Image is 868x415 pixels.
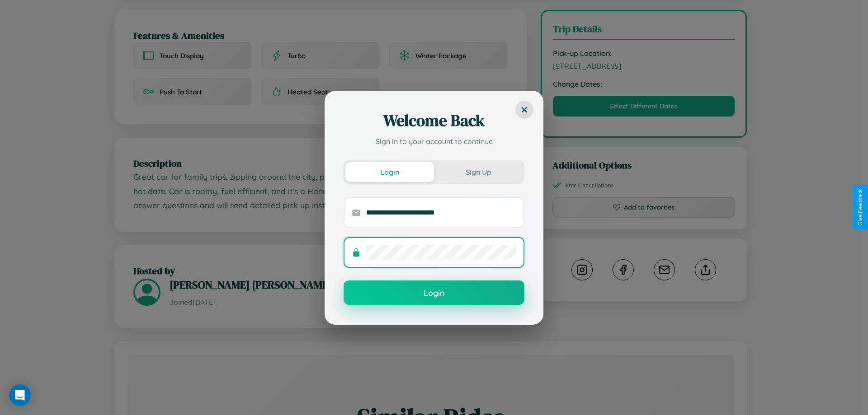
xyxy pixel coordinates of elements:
[857,189,863,226] div: Give Feedback
[434,162,523,182] button: Sign Up
[344,136,524,147] p: Sign in to your account to continue
[344,110,524,131] h2: Welcome Back
[9,384,31,406] div: Open Intercom Messenger
[344,280,524,305] button: Login
[345,162,434,182] button: Login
